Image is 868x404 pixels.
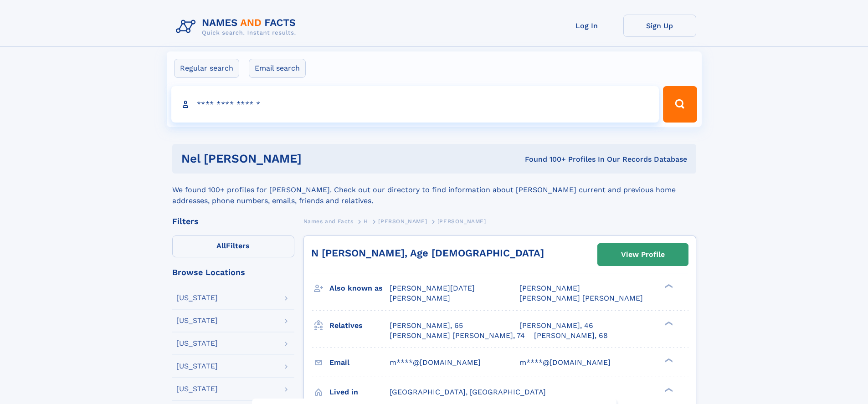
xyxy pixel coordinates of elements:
[176,385,218,393] div: [US_STATE]
[172,268,294,276] div: Browse Locations
[663,320,673,326] div: ❯
[171,86,659,123] input: search input
[176,317,218,324] div: [US_STATE]
[329,318,390,333] h3: Relatives
[519,321,593,331] a: [PERSON_NAME], 46
[390,388,546,396] span: [GEOGRAPHIC_DATA], [GEOGRAPHIC_DATA]
[176,363,218,370] div: [US_STATE]
[534,331,608,341] a: [PERSON_NAME], 68
[329,355,390,370] h3: Email
[172,235,294,257] label: Filters
[329,384,390,400] h3: Lived in
[364,215,368,227] a: H
[437,218,486,225] span: [PERSON_NAME]
[519,284,580,292] span: [PERSON_NAME]
[174,59,239,78] label: Regular search
[663,283,673,289] div: ❯
[663,86,697,123] button: Search Button
[378,215,427,227] a: [PERSON_NAME]
[303,215,354,227] a: Names and Facts
[623,15,696,37] a: Sign Up
[311,247,544,259] a: N [PERSON_NAME], Age [DEMOGRAPHIC_DATA]
[249,59,306,78] label: Email search
[598,244,688,266] a: View Profile
[172,15,303,39] img: Logo Names and Facts
[216,241,226,250] span: All
[519,294,643,302] span: [PERSON_NAME] [PERSON_NAME]
[390,284,475,292] span: [PERSON_NAME][DATE]
[663,357,673,363] div: ❯
[176,294,218,302] div: [US_STATE]
[181,153,413,164] h1: nel [PERSON_NAME]
[621,244,665,265] div: View Profile
[176,340,218,347] div: [US_STATE]
[550,15,623,37] a: Log In
[329,281,390,296] h3: Also known as
[172,217,294,225] div: Filters
[390,331,525,341] a: [PERSON_NAME] [PERSON_NAME], 74
[172,174,696,206] div: We found 100+ profiles for [PERSON_NAME]. Check out our directory to find information about [PERS...
[378,218,427,225] span: [PERSON_NAME]
[413,154,687,164] div: Found 100+ Profiles In Our Records Database
[390,294,450,302] span: [PERSON_NAME]
[364,218,368,225] span: H
[390,321,463,331] a: [PERSON_NAME], 65
[663,387,673,393] div: ❯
